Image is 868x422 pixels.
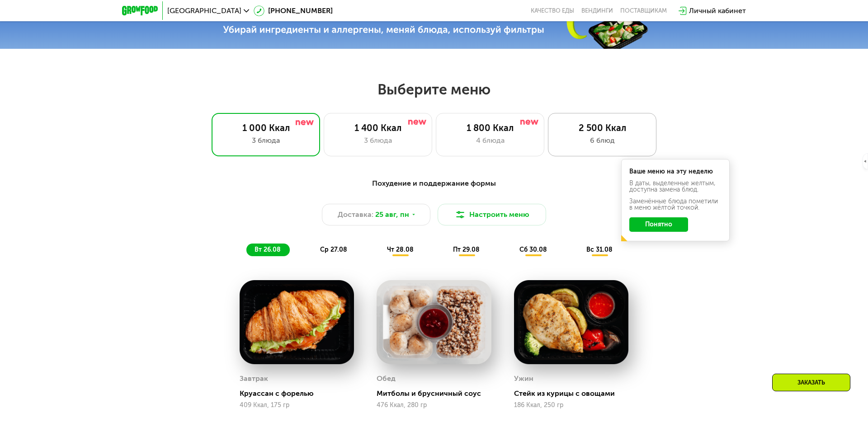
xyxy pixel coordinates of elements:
div: Заменённые блюда пометили в меню жёлтой точкой. [629,198,722,211]
div: поставщикам [620,7,667,14]
span: сб 30.08 [519,246,547,253]
div: 409 Ккал, 175 гр [240,402,354,409]
div: Ваше меню на эту неделю [629,169,722,175]
div: 1 000 Ккал [221,122,311,133]
div: 6 блюд [557,135,647,146]
div: Завтрак [240,372,268,385]
div: Личный кабинет [689,5,746,16]
div: Митболы и брусничный соус [377,389,498,398]
div: Стейк из курицы с овощами [514,389,636,398]
div: 4 блюда [445,135,535,146]
div: 2 500 Ккал [557,122,647,133]
span: пт 29.08 [453,246,480,253]
h2: Выберите меню [29,80,839,98]
div: 3 блюда [221,135,311,146]
span: вс 31.08 [586,246,613,253]
span: 25 авг, пн [375,209,409,220]
span: вт 26.08 [255,246,281,253]
div: 1 400 Ккал [333,122,423,133]
span: Доставка: [338,209,373,220]
div: В даты, выделенные желтым, доступна замена блюд. [629,180,722,193]
a: Качество еды [531,7,574,14]
span: чт 28.08 [387,246,414,253]
a: [PHONE_NUMBER] [254,5,333,16]
div: 476 Ккал, 280 гр [377,402,491,409]
a: Вендинги [581,7,613,14]
span: [GEOGRAPHIC_DATA] [167,7,241,14]
button: Понятно [629,217,688,232]
span: ср 27.08 [320,246,347,253]
div: 186 Ккал, 250 гр [514,402,628,409]
div: Обед [377,372,396,385]
div: Похудение и поддержание формы [166,178,702,189]
div: 1 800 Ккал [445,122,535,133]
div: Ужин [514,372,533,385]
button: Настроить меню [438,204,546,225]
div: Круассан с форелью [240,389,361,398]
div: 3 блюда [333,135,423,146]
div: Заказать [772,374,850,391]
